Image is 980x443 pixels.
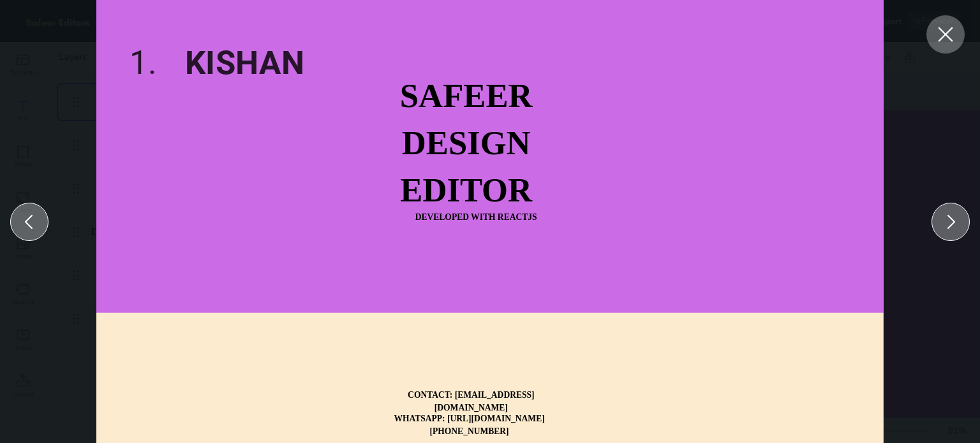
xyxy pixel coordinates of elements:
strong: DEVELOPED WITH REACTJS [415,212,537,222]
strong: SAFEER [400,77,533,114]
strong: DESIGN EDITOR [401,124,533,208]
strong: CONTACT: [EMAIL_ADDRESS][DOMAIN_NAME] [408,390,534,412]
span: kishan [185,44,304,82]
strong: WHATSAPP: [URL][DOMAIN_NAME][PHONE_NUMBER] [394,414,545,436]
